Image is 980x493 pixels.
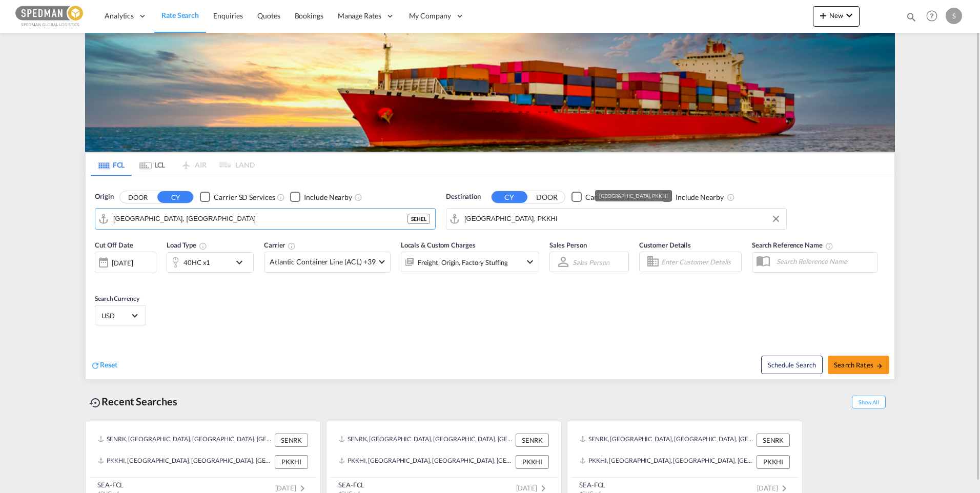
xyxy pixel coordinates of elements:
[101,311,130,320] span: USD
[97,480,124,489] div: SEA-FCL
[828,356,889,374] button: Search Ratesicon-arrow-right
[639,241,691,249] span: Customer Details
[213,11,243,20] span: Enquiries
[529,191,565,203] button: DOOR
[100,360,117,369] span: Reset
[354,193,362,201] md-icon: Unchecked: Ignores neighbouring ports when fetching rates.Checked : Includes neighbouring ports w...
[549,241,587,249] span: Sales Person
[98,455,272,468] div: PKKHI, Karachi, Pakistan, Indian Subcontinent, Asia Pacific
[86,176,894,379] div: Origin DOOR CY Checkbox No InkUnchecked: Search for CY (Container Yard) services for all selected...
[95,252,156,273] div: [DATE]
[290,192,352,202] md-checkbox: Checkbox No Ink
[91,360,117,371] div: icon-refreshReset
[599,190,668,201] div: [GEOGRAPHIC_DATA], PKKHI
[923,7,946,26] div: Help
[338,11,381,21] span: Manage Rates
[183,255,210,270] div: 40HC x1
[923,7,941,25] span: Help
[113,211,407,227] input: Search by Port
[516,484,549,492] span: [DATE]
[852,396,886,408] span: Show All
[757,434,790,447] div: SENRK
[339,434,513,447] div: SENRK, Norrkoping, Sweden, Northern Europe, Europe
[270,257,376,267] span: Atlantic Container Line (ACL) +39
[516,455,549,468] div: PKKHI
[98,434,272,447] div: SENRK, Norrkoping, Sweden, Northern Europe, Europe
[418,255,508,270] div: Freight Origin Factory Stuffing
[757,455,790,468] div: PKKHI
[89,397,101,409] md-icon: icon-backup-restore
[409,11,451,21] span: My Company
[91,361,100,370] md-icon: icon-refresh
[157,191,193,203] button: CY
[446,209,786,229] md-input-container: Karachi, PKKHI
[571,192,646,202] md-checkbox: Checkbox No Ink
[661,254,738,270] input: Enter Customer Details
[757,484,790,492] span: [DATE]
[516,434,549,447] div: SENRK
[161,11,199,19] span: Rate Search
[752,241,833,249] span: Search Reference Name
[167,241,207,249] span: Load Type
[768,211,784,227] button: Clear Input
[338,480,364,489] div: SEA-FCL
[91,153,255,176] md-pagination-wrapper: Use the left and right arrow keys to navigate between tabs
[761,356,823,374] button: Note: By default Schedule search will only considerorigin ports, destination ports and cut off da...
[95,209,435,229] md-input-container: Helsingborg, SEHEL
[112,258,133,268] div: [DATE]
[579,480,605,489] div: SEA-FCL
[275,455,308,468] div: PKKHI
[464,211,781,227] input: Search by Port
[120,191,156,203] button: DOOR
[446,192,481,202] span: Destination
[200,192,275,202] md-checkbox: Checkbox No Ink
[100,308,140,323] md-select: Select Currency: $ USDUnited States Dollar
[275,484,309,492] span: [DATE]
[95,295,139,302] span: Search Currency
[95,272,103,286] md-datepicker: Select
[843,9,855,22] md-icon: icon-chevron-down
[264,241,296,249] span: Carrier
[91,153,132,176] md-tab-item: FCL
[132,153,173,176] md-tab-item: LCL
[676,192,724,202] div: Include Nearby
[339,455,513,468] div: PKKHI, Karachi, Pakistan, Indian Subcontinent, Asia Pacific
[85,33,895,152] img: LCL+%26+FCL+BACKGROUND.png
[906,11,917,27] div: icon-magnify
[825,242,833,250] md-icon: Your search will be saved by the below given name
[85,390,181,413] div: Recent Searches
[662,192,724,202] md-checkbox: Checkbox No Ink
[771,254,877,269] input: Search Reference Name
[257,11,280,20] span: Quotes
[277,193,285,201] md-icon: Unchecked: Search for CY (Container Yard) services for all selected carriers.Checked : Search for...
[199,242,207,250] md-icon: icon-information-outline
[95,192,113,202] span: Origin
[906,11,917,23] md-icon: icon-magnify
[580,434,754,447] div: SENRK, Norrkoping, Sweden, Northern Europe, Europe
[524,256,536,268] md-icon: icon-chevron-down
[946,8,962,24] div: S
[214,192,275,202] div: Carrier SD Services
[492,191,527,203] button: CY
[876,362,883,369] md-icon: icon-arrow-right
[288,242,296,250] md-icon: The selected Trucker/Carrierwill be displayed in the rate results If the rates are from another f...
[834,361,883,369] span: Search Rates
[571,255,610,270] md-select: Sales Person
[167,252,254,273] div: 40HC x1icon-chevron-down
[105,11,134,21] span: Analytics
[585,192,646,202] div: Carrier SD Services
[813,6,860,27] button: icon-plus 400-fgNewicon-chevron-down
[15,5,85,28] img: c12ca350ff1b11efb6b291369744d907.png
[304,192,352,202] div: Include Nearby
[233,256,251,269] md-icon: icon-chevron-down
[407,214,430,224] div: SEHEL
[95,241,133,249] span: Cut Off Date
[401,241,476,249] span: Locals & Custom Charges
[580,455,754,468] div: PKKHI, Karachi, Pakistan, Indian Subcontinent, Asia Pacific
[295,11,323,20] span: Bookings
[727,193,735,201] md-icon: Unchecked: Ignores neighbouring ports when fetching rates.Checked : Includes neighbouring ports w...
[401,252,539,272] div: Freight Origin Factory Stuffingicon-chevron-down
[817,11,855,19] span: New
[817,9,829,22] md-icon: icon-plus 400-fg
